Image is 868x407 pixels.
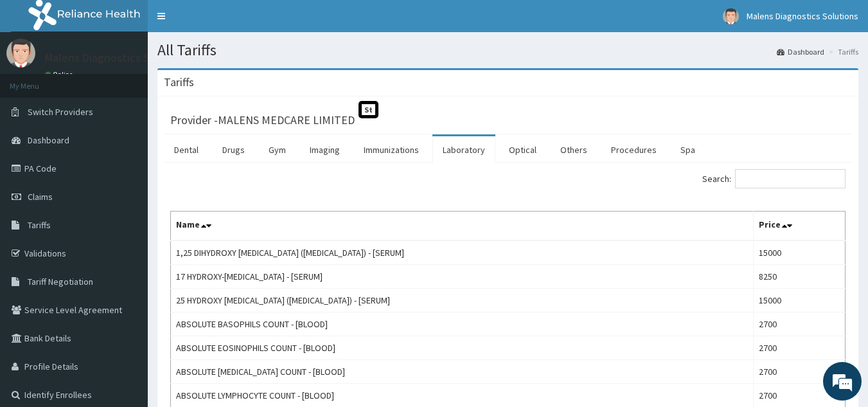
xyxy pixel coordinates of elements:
a: Immunizations [353,136,429,163]
div: Chat with us now [67,72,216,89]
a: Others [550,136,598,163]
p: Malens Diagnostics Solutions [45,52,191,64]
td: 8250 [754,265,846,289]
a: Drugs [212,136,255,163]
a: Imaging [299,136,350,163]
td: 2700 [754,312,846,336]
a: Laboratory [432,136,495,163]
a: Gym [258,136,296,163]
td: 17 HYDROXY-[MEDICAL_DATA] - [SERUM] [171,265,754,289]
td: 2700 [754,360,846,384]
label: Search: [702,169,846,188]
img: User Image [6,39,35,68]
img: User Image [723,8,739,24]
th: Name [171,212,754,241]
span: Claims [28,191,53,203]
td: 15000 [754,289,846,312]
a: Spa [670,136,705,163]
td: ABSOLUTE [MEDICAL_DATA] COUNT - [BLOOD] [171,360,754,384]
td: ABSOLUTE EOSINOPHILS COUNT - [BLOOD] [171,336,754,360]
a: Optical [499,136,547,163]
h1: All Tariffs [157,42,858,59]
img: d_794563401_company_1708531726252_794563401 [24,64,52,96]
div: Minimize live chat window [211,6,242,37]
td: 15000 [754,240,846,265]
span: We're online! [75,122,177,251]
a: Dashboard [777,46,824,57]
a: Dental [164,136,209,163]
span: Dashboard [28,134,69,146]
input: Search: [735,169,846,188]
span: Malens Diagnostics Solutions [747,10,858,22]
td: 1,25 DIHYDROXY [MEDICAL_DATA] ([MEDICAL_DATA]) - [SERUM] [171,240,754,265]
a: Online [45,70,76,79]
td: ABSOLUTE BASOPHILS COUNT - [BLOOD] [171,312,754,336]
textarea: Type your message and hit 'Enter' [6,271,245,316]
span: Tariffs [28,219,51,231]
td: 2700 [754,336,846,360]
h3: Provider - MALENS MEDCARE LIMITED [170,114,355,126]
h3: Tariffs [164,77,194,88]
span: Tariff Negotiation [28,276,93,287]
a: Procedures [601,136,667,163]
li: Tariffs [826,46,858,57]
th: Price [754,212,846,241]
span: St [359,101,378,118]
td: 25 HYDROXY [MEDICAL_DATA] ([MEDICAL_DATA]) - [SERUM] [171,289,754,312]
span: Switch Providers [28,106,93,118]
